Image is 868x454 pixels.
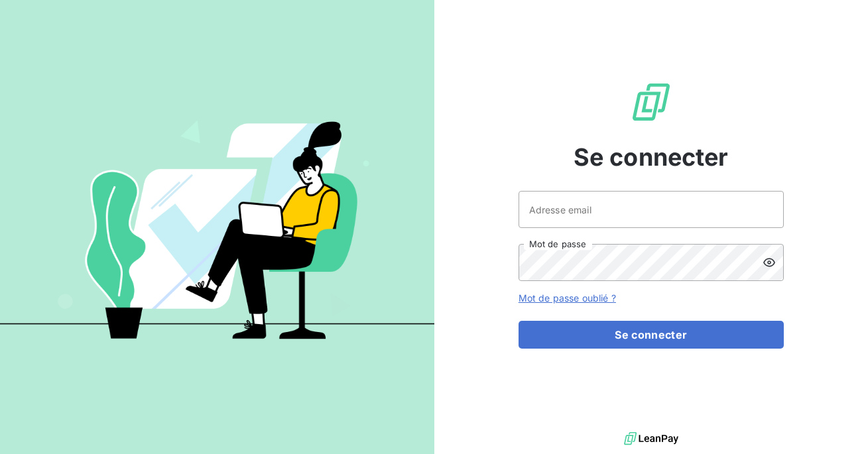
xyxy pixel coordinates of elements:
[630,81,672,123] img: Logo LeanPay
[624,429,678,449] img: logo
[574,139,729,175] span: Se connecter
[519,321,784,349] button: Se connecter
[519,191,784,228] input: placeholder
[519,292,616,304] a: Mot de passe oublié ?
